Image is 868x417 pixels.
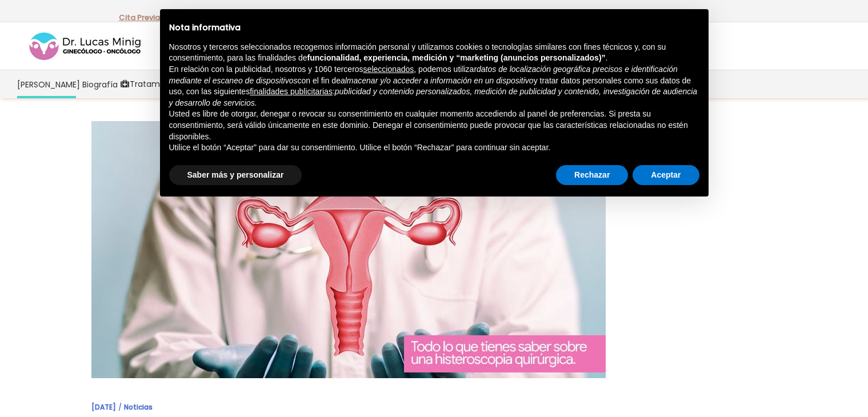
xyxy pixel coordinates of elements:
p: - [119,10,164,25]
strong: funcionalidad, experiencia, medición y “marketing (anuncios personalizados)” [307,53,606,62]
a: [DATE] [91,402,116,412]
p: Usted es libre de otorgar, denegar o revocar su consentimiento en cualquier momento accediendo al... [169,109,699,142]
a: Noticias [124,402,153,412]
em: publicidad y contenido personalizados, medición de publicidad y contenido, investigación de audie... [169,87,698,107]
span: Tratamientos [130,78,185,91]
a: Cita Previa [119,12,160,23]
h2: Nota informativa [169,23,699,33]
span: [PERSON_NAME] [17,78,80,91]
a: Tratamientos [119,70,186,98]
em: datos de localización geográfica precisos e identificación mediante el escaneo de dispositivos [169,65,678,85]
button: seleccionados [363,64,414,75]
img: [:es]Histeroscopía Quirúrgica ESPAÑA[:] [91,121,606,378]
p: Utilice el botón “Aceptar” para dar su consentimiento. Utilice el botón “Rechazar” para continuar... [169,142,699,154]
button: Aceptar [633,165,699,186]
em: almacenar y/o acceder a información en un dispositivo [341,76,534,85]
p: En relación con la publicidad, nosotros y 1060 terceros , podemos utilizar con el fin de y tratar... [169,64,699,109]
button: finalidades publicitarias [250,86,333,98]
button: Rechazar [556,165,628,186]
span: Biografía [82,78,118,91]
button: Saber más y personalizar [169,165,302,186]
p: Nosotros y terceros seleccionados recogemos información personal y utilizamos cookies o tecnologí... [169,42,699,64]
a: [PERSON_NAME] [16,70,81,98]
a: Biografía [81,70,119,98]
